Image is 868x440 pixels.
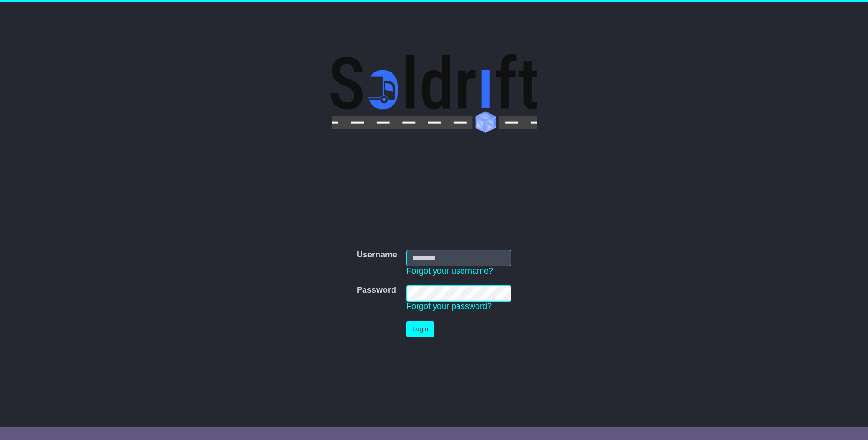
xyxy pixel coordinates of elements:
label: Username [357,250,397,260]
button: Login [406,321,434,337]
a: Forgot your password? [406,302,492,311]
img: Soldrift Pty Ltd [331,54,537,133]
a: Forgot your username? [406,266,493,276]
label: Password [357,285,396,296]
